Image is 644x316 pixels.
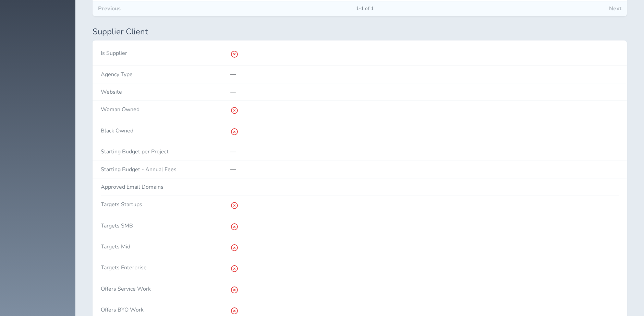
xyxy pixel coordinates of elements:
[101,286,230,292] h4: Offers Service Work
[101,128,230,134] h4: Black Owned
[230,71,619,78] p: —
[230,149,619,155] p: —
[101,71,230,78] h4: Agency Type
[101,106,230,113] h4: Woman Owned
[101,201,230,208] h4: Targets Startups
[101,89,230,95] h4: Website
[101,244,230,250] h4: Targets Mid
[604,1,627,16] button: Next
[230,88,236,96] span: —
[101,223,230,229] h4: Targets SMB
[101,307,230,313] h4: Offers BYO Work
[101,166,230,173] h4: Starting Budget - Annual Fees
[101,184,230,190] h4: Approved Email Domains
[93,1,126,16] button: Previous
[101,50,230,56] h4: Is Supplier
[351,6,379,11] span: 1-1 of 1
[101,265,230,271] h4: Targets Enterprise
[101,149,230,155] h4: Starting Budget per Project
[93,27,627,37] h1: Supplier Client
[230,166,619,173] p: —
